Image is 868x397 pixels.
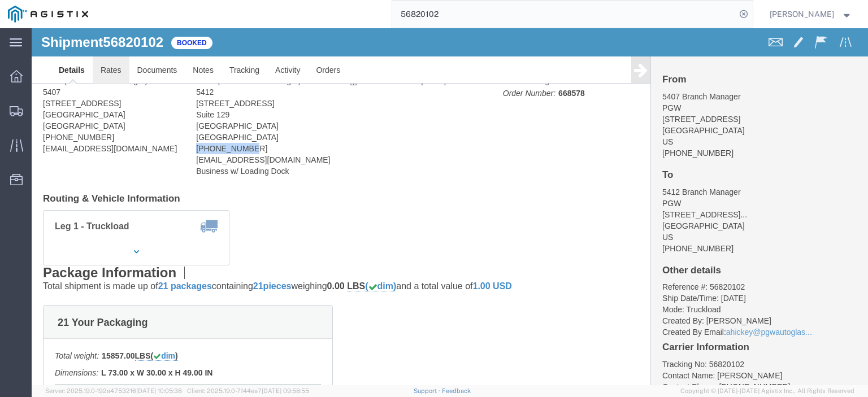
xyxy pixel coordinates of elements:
input: Search for shipment number, reference number [392,1,736,28]
iframe: FS Legacy Container [32,28,868,385]
span: [DATE] 09:58:55 [262,387,309,394]
span: Client: 2025.19.0-7f44ea7 [187,387,309,394]
button: [PERSON_NAME] [769,7,853,21]
span: Server: 2025.19.0-192a4753216 [45,387,182,394]
span: [DATE] 10:05:38 [136,387,182,394]
span: Copyright © [DATE]-[DATE] Agistix Inc., All Rights Reserved [680,386,854,396]
a: Feedback [442,387,471,394]
img: logo [8,6,88,23]
span: Jesse Jordan [770,8,834,20]
a: Support [414,387,442,394]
